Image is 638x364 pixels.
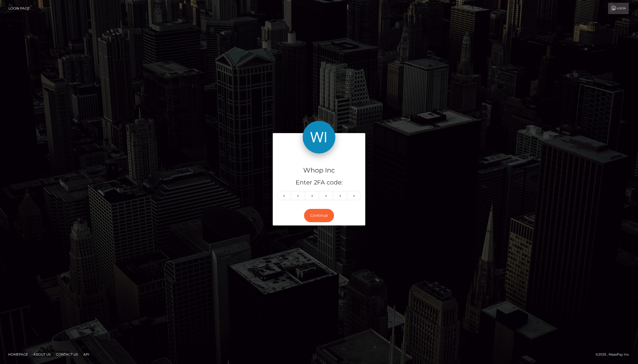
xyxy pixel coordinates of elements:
a: API [81,350,91,359]
a: Homepage [6,350,30,359]
a: Login Page [8,3,29,14]
button: Continue [304,209,334,222]
h4: Whop Inc [277,166,361,175]
a: About Us [31,350,53,359]
a: Login [608,3,629,14]
a: Contact Us [54,350,80,359]
h5: Enter 2FA code: [277,178,361,187]
img: Whop Inc [303,121,335,153]
div: © 2025 , MassPay Inc. [596,352,634,357]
